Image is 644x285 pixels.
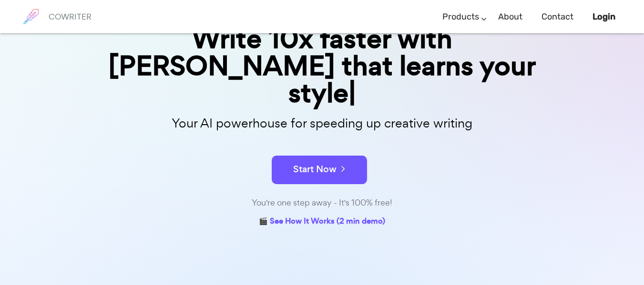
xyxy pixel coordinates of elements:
[542,3,573,31] a: Contact
[84,25,561,107] div: Write 10x faster with [PERSON_NAME] that learns your style
[498,3,522,31] a: About
[19,5,43,29] img: brand logo
[593,11,615,22] b: Login
[49,12,92,21] h6: COWRITER
[84,113,561,134] p: Your AI powerhouse for speeding up creative writing
[593,3,615,31] a: Login
[442,3,479,31] a: Products
[272,156,367,184] button: Start Now
[84,196,561,210] div: You're one step away - It's 100% free!
[259,215,385,229] a: 🎬 See How It Works (2 min demo)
